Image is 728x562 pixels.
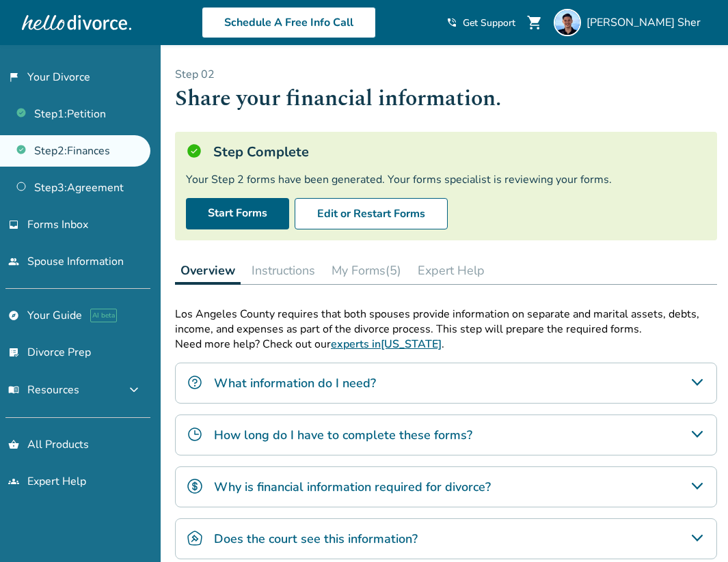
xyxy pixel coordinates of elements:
span: explore [8,310,19,321]
iframe: Chat Widget [660,496,728,562]
p: Need more help? Check out our . [175,337,717,352]
div: How long do I have to complete these forms? [175,415,717,455]
img: Why is financial information required for divorce? [187,478,203,494]
span: expand_more [126,382,142,398]
a: Start Forms [186,198,289,229]
img: What information do I need? [187,374,203,391]
span: AI beta [90,309,117,322]
h4: Why is financial information required for divorce? [214,478,491,496]
a: Schedule A Free Info Call [202,7,376,38]
span: people [8,256,19,267]
span: groups [8,476,19,487]
span: Get Support [463,16,515,29]
a: phone_in_talkGet Support [446,16,515,29]
h4: How long do I have to complete these forms? [214,426,472,444]
span: phone_in_talk [446,17,457,28]
button: Edit or Restart Forms [295,198,448,229]
span: flag_2 [8,72,19,83]
img: How long do I have to complete these forms? [187,426,203,442]
h1: Share your financial information. [175,82,717,115]
h4: Does the court see this information? [214,530,418,548]
button: Overview [175,257,241,285]
span: menu_book [8,384,19,395]
div: What information do I need? [175,363,717,404]
span: inbox [8,219,19,230]
img: Does the court see this information? [187,530,203,546]
img: Omar Sher [554,9,581,36]
h4: What information do I need? [214,374,376,392]
span: Forms Inbox [27,217,88,232]
p: Los Angeles County requires that both spouses provide information on separate and marital assets,... [175,307,717,337]
button: Expert Help [412,257,490,284]
a: experts in[US_STATE] [331,337,442,352]
span: [PERSON_NAME] Sher [587,15,706,30]
div: Why is financial information required for divorce? [175,466,717,507]
div: Does the court see this information? [175,518,717,559]
p: Step 0 2 [175,67,717,82]
span: Resources [8,382,79,397]
span: shopping_basket [8,439,19,450]
h5: Step Complete [213,143,309,161]
span: shopping_cart [526,14,543,31]
button: Instructions [246,257,321,284]
span: list_alt_check [8,347,19,358]
div: Your Step 2 forms have been generated. Your forms specialist is reviewing your forms. [186,172,706,187]
button: My Forms(5) [326,257,407,284]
